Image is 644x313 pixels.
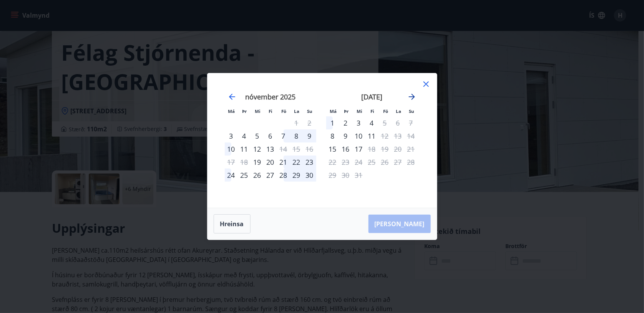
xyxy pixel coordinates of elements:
[277,142,290,156] div: Aðeins útritun í boði
[238,142,251,156] td: þriðjudagur, 11. nóvember 2025
[290,142,303,156] td: Not available. laugardagur, 15. nóvember 2025
[269,108,273,114] small: Fi
[264,156,277,169] div: 20
[392,129,405,142] td: Not available. laugardagur, 13. desember 2025
[277,129,290,142] td: föstudagur, 7. nóvember 2025
[303,156,316,169] div: 23
[225,156,238,169] td: Not available. mánudagur, 17. nóvember 2025
[365,116,378,129] div: 4
[344,108,349,114] small: Þr
[245,92,295,101] strong: nóvember 2025
[264,169,277,182] td: fimmtudagur, 27. nóvember 2025
[251,129,264,142] td: miðvikudagur, 5. nóvember 2025
[405,116,418,129] td: Not available. sunnudagur, 7. desember 2025
[281,108,286,114] small: Fö
[352,169,365,182] td: Not available. miðvikudagur, 31. desember 2025
[365,116,378,129] td: fimmtudagur, 4. desember 2025
[242,108,247,114] small: Þr
[294,108,300,114] small: La
[277,156,290,169] td: föstudagur, 21. nóvember 2025
[303,169,316,182] div: 30
[365,129,378,142] div: 11
[290,129,303,142] td: laugardagur, 8. nóvember 2025
[378,116,392,129] td: Not available. föstudagur, 5. desember 2025
[303,156,316,169] td: sunnudagur, 23. nóvember 2025
[264,156,277,169] td: fimmtudagur, 20. nóvember 2025
[392,142,405,156] td: Not available. laugardagur, 20. desember 2025
[352,116,365,129] div: 3
[238,142,251,156] div: 11
[326,142,339,156] td: mánudagur, 15. desember 2025
[339,156,352,169] td: Not available. þriðjudagur, 23. desember 2025
[251,156,264,169] div: Aðeins innritun í boði
[378,129,392,142] td: Not available. föstudagur, 12. desember 2025
[303,129,316,142] div: 9
[409,108,415,114] small: Su
[365,129,378,142] td: fimmtudagur, 11. desember 2025
[277,129,290,142] div: 7
[264,169,277,182] div: 27
[228,108,235,114] small: Má
[277,156,290,169] div: 21
[339,129,352,142] div: 9
[225,142,238,156] td: mánudagur, 10. nóvember 2025
[352,142,365,156] td: miðvikudagur, 17. desember 2025
[225,142,238,156] div: 10
[378,129,392,142] div: Aðeins útritun í boði
[251,169,264,182] div: 26
[290,156,303,169] div: 22
[371,108,375,114] small: Fi
[352,129,365,142] div: 10
[251,129,264,142] div: 5
[326,129,339,142] div: Aðeins innritun í boði
[251,169,264,182] td: miðvikudagur, 26. nóvember 2025
[251,156,264,169] td: miðvikudagur, 19. nóvember 2025
[405,129,418,142] td: Not available. sunnudagur, 14. desember 2025
[365,156,378,169] td: Not available. fimmtudagur, 25. desember 2025
[352,129,365,142] td: miðvikudagur, 10. desember 2025
[251,142,264,156] div: 12
[365,142,378,156] div: Aðeins útritun í boði
[326,156,339,169] td: Not available. mánudagur, 22. desember 2025
[339,169,352,182] td: Not available. þriðjudagur, 30. desember 2025
[303,142,316,156] td: Not available. sunnudagur, 16. nóvember 2025
[225,129,238,142] td: mánudagur, 3. nóvember 2025
[217,83,428,199] div: Calendar
[290,156,303,169] td: laugardagur, 22. nóvember 2025
[238,169,251,182] td: þriðjudagur, 25. nóvember 2025
[407,92,417,101] div: Move forward to switch to the next month.
[227,92,237,101] div: Move backward to switch to the previous month.
[225,169,238,182] div: 24
[396,108,402,114] small: La
[238,169,251,182] div: 25
[303,116,316,129] td: Not available. sunnudagur, 2. nóvember 2025
[264,142,277,156] div: 13
[290,129,303,142] div: 8
[277,169,290,182] div: 28
[352,116,365,129] td: miðvikudagur, 3. desember 2025
[383,108,388,114] small: Fö
[357,108,362,114] small: Mi
[339,129,352,142] td: þriðjudagur, 9. desember 2025
[277,169,290,182] td: föstudagur, 28. nóvember 2025
[255,108,261,114] small: Mi
[290,169,303,182] td: laugardagur, 29. nóvember 2025
[352,156,365,169] td: Not available. miðvikudagur, 24. desember 2025
[392,116,405,129] td: Not available. laugardagur, 6. desember 2025
[225,169,238,182] td: mánudagur, 24. nóvember 2025
[214,214,251,234] button: Hreinsa
[264,129,277,142] div: 6
[378,116,392,129] div: Aðeins útritun í boði
[405,142,418,156] td: Not available. sunnudagur, 21. desember 2025
[365,142,378,156] td: Not available. fimmtudagur, 18. desember 2025
[339,116,352,129] div: 2
[378,142,392,156] td: Not available. föstudagur, 19. desember 2025
[330,108,337,114] small: Má
[225,129,238,142] div: Aðeins innritun í boði
[238,129,251,142] div: 4
[378,156,392,169] td: Not available. föstudagur, 26. desember 2025
[392,156,405,169] td: Not available. laugardagur, 27. desember 2025
[303,169,316,182] td: sunnudagur, 30. nóvember 2025
[405,156,418,169] td: Not available. sunnudagur, 28. desember 2025
[303,129,316,142] td: sunnudagur, 9. nóvember 2025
